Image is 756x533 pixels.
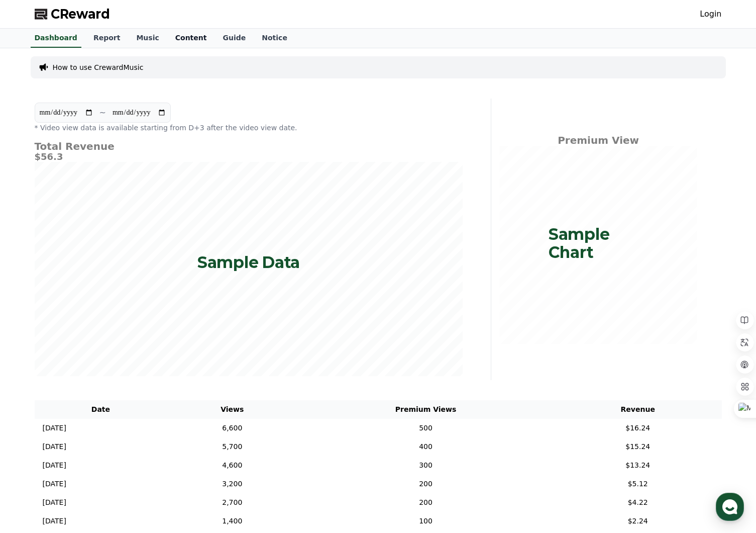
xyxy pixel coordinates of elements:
td: 200 [297,475,554,493]
td: 1,400 [167,512,297,530]
p: Sample Chart [549,225,647,261]
th: Date [35,400,167,419]
span: Messages [83,334,113,342]
td: 300 [297,456,554,475]
span: Home [26,334,43,342]
td: $5.12 [554,475,722,493]
p: ~ [99,107,106,119]
a: Guide [214,29,254,48]
th: Premium Views [297,400,554,419]
td: 3,200 [167,475,297,493]
a: CReward [35,6,110,22]
p: [DATE] [43,460,66,471]
a: Content [167,29,215,48]
td: 100 [297,512,554,530]
a: Messages [66,319,130,344]
a: Home [3,319,66,344]
a: Music [128,29,167,48]
a: Notice [254,29,295,48]
p: Sample Data [197,253,300,272]
a: Login [700,8,721,20]
p: [DATE] [43,441,66,452]
th: Views [167,400,297,419]
h4: Premium View [499,135,698,146]
a: Report [85,29,129,48]
span: Settings [149,334,173,342]
span: CReward [51,6,110,22]
p: [DATE] [43,516,66,526]
td: $2.24 [554,512,722,530]
td: $16.24 [554,419,722,437]
p: [DATE] [43,479,66,489]
td: 500 [297,419,554,437]
a: Settings [130,319,193,344]
td: $13.24 [554,456,722,475]
td: $15.24 [554,437,722,456]
a: How to use CrewardMusic [53,62,144,72]
td: 5,700 [167,437,297,456]
h5: $56.3 [35,152,463,162]
td: $4.22 [554,493,722,512]
td: 4,600 [167,456,297,475]
td: 2,700 [167,493,297,512]
td: 400 [297,437,554,456]
h4: Total Revenue [35,141,463,152]
p: [DATE] [43,497,66,508]
td: 200 [297,493,554,512]
p: [DATE] [43,423,66,433]
td: 6,600 [167,419,297,437]
p: * Video view data is available starting from D+3 after the video view date. [35,123,463,133]
a: Dashboard [31,29,81,48]
th: Revenue [554,400,722,419]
